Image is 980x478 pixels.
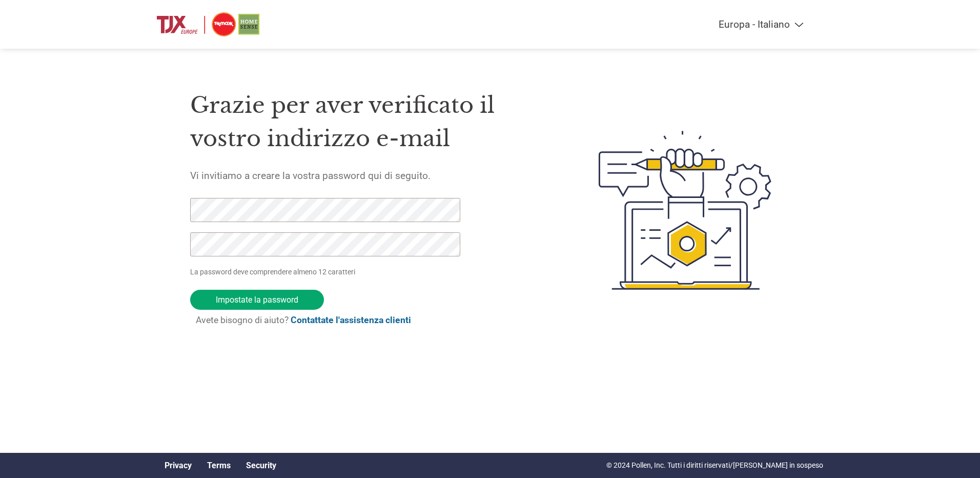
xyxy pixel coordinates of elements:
a: Privacy [165,461,192,470]
img: create-password [580,74,790,346]
span: Avete bisogno di aiuto? [196,315,411,325]
p: La password deve comprendere almeno 12 caratteri [190,267,464,277]
input: Impostate la password [190,290,324,310]
h1: Grazie per aver verificato il vostro indirizzo e-mail [190,89,550,155]
p: © 2024 Pollen, Inc. Tutti i diritti riservati/[PERSON_NAME] in sospeso [606,460,823,471]
a: Terms [207,461,231,470]
a: Contattate l'assistenza clienti [291,315,411,325]
a: Security [246,461,276,470]
h5: Vi invitiamo a creare la vostra password qui di seguito. [190,170,550,182]
img: TJX Europe [157,10,259,38]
